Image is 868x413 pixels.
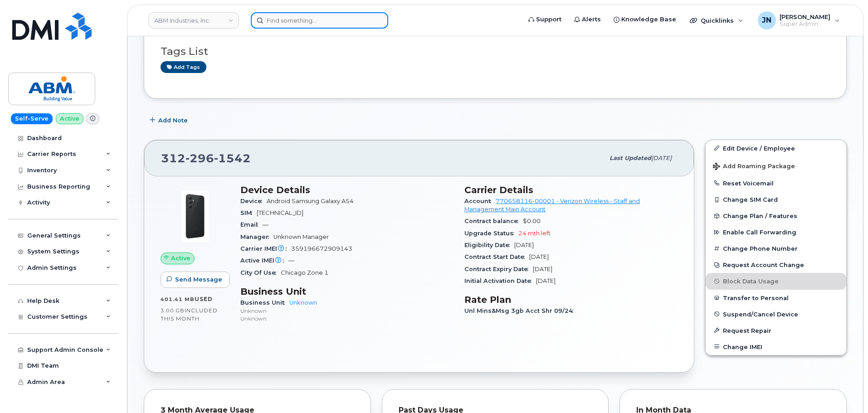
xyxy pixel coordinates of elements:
[706,156,846,175] button: Add Roaming Package
[175,275,222,284] span: Send Message
[762,15,771,26] span: JN
[723,213,797,219] span: Change Plan / Features
[464,277,536,284] span: Initial Activation Date
[240,307,454,315] p: Unknown
[214,151,251,165] span: 1542
[240,185,454,195] h3: Device Details
[706,339,846,355] button: Change IMEI
[536,15,561,24] span: Support
[273,233,329,240] span: Unknown Manager
[706,140,846,156] a: Edit Device / Employee
[185,151,214,165] span: 296
[610,155,651,161] span: Last updated
[161,46,830,57] h3: Tags List
[161,296,195,302] span: 401.41 MB
[195,296,213,302] span: used
[257,209,303,216] span: [TECHNICAL_ID]
[723,311,798,317] span: Suspend/Cancel Device
[706,175,846,191] button: Reset Voicemail
[706,273,846,289] button: Block Data Usage
[514,242,534,248] span: [DATE]
[607,10,683,29] a: Knowledge Base
[240,233,273,240] span: Manager
[240,286,454,297] h3: Business Unit
[291,245,352,252] span: 359196672909143
[780,20,830,28] span: Super Admin
[148,12,239,29] a: ABM Industries, Inc.
[706,306,846,322] button: Suspend/Cancel Device
[568,10,607,29] a: Alerts
[464,198,640,213] a: 770658116-00001 - Verizon Wireless - Staff and Management Main Account
[240,257,288,264] span: Active IMEI
[706,290,846,306] button: Transfer to Personal
[288,257,294,264] span: —
[523,218,541,224] span: $0.00
[161,61,206,73] a: Add tags
[464,253,529,260] span: Contract Start Date
[464,185,678,195] h3: Carrier Details
[464,218,523,224] span: Contract balance
[706,191,846,208] button: Change SIM Card
[706,240,846,257] button: Change Phone Number
[464,294,678,305] h3: Rate Plan
[464,230,518,237] span: Upgrade Status
[780,13,830,20] span: [PERSON_NAME]
[161,272,230,288] button: Send Message
[621,15,676,24] span: Knowledge Base
[289,299,317,306] a: Unknown
[267,198,354,204] span: Android Samsung Galaxy A54
[683,11,750,29] div: Quicklinks
[464,266,533,272] span: Contract Expiry Date
[464,242,514,248] span: Eligibility Date
[706,257,846,273] button: Request Account Change
[518,230,551,237] span: 24 mth left
[158,116,188,125] span: Add Note
[240,299,289,306] span: Business Unit
[251,12,388,29] input: Find something...
[464,198,496,204] span: Account
[161,151,251,165] span: 312
[281,269,328,276] span: Chicago Zone 1
[723,229,796,236] span: Enable Call Forwarding
[240,315,454,322] p: Unknown
[582,15,601,24] span: Alerts
[168,189,222,243] img: image20231002-3703462-17nx3v8.jpeg
[706,224,846,240] button: Enable Call Forwarding
[144,112,195,129] button: Add Note
[240,269,281,276] span: City Of Use
[751,11,846,29] div: Joe Nguyen Jr.
[240,198,267,204] span: Device
[536,277,556,284] span: [DATE]
[701,17,734,24] span: Quicklinks
[651,155,672,161] span: [DATE]
[713,163,795,171] span: Add Roaming Package
[240,209,257,216] span: SIM
[240,245,291,252] span: Carrier IMEI
[706,322,846,339] button: Request Repair
[171,254,190,262] span: Active
[533,266,552,272] span: [DATE]
[706,208,846,224] button: Change Plan / Features
[161,307,218,322] span: included this month
[529,253,549,260] span: [DATE]
[464,307,578,314] span: Unl Mins&Msg 3gb Acct Shr 09/24
[161,307,185,314] span: 3.00 GB
[522,10,568,29] a: Support
[263,221,268,228] span: —
[240,221,263,228] span: Email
